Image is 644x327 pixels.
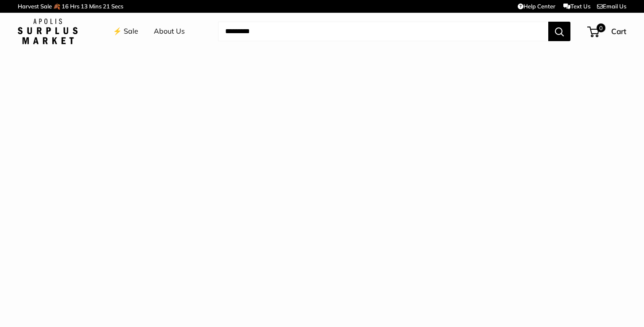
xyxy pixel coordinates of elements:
[89,3,101,10] span: Mins
[81,3,88,10] span: 13
[588,24,626,38] a: 0 Cart
[154,25,185,38] a: About Us
[113,25,138,38] a: ⚡️ Sale
[70,3,79,10] span: Hrs
[611,27,626,36] span: Cart
[597,3,626,10] a: Email Us
[563,3,590,10] a: Text Us
[111,3,123,10] span: Secs
[548,22,570,41] button: Search
[597,23,605,32] span: 0
[18,19,78,44] img: Apolis: Surplus Market
[218,22,548,41] input: Search...
[62,3,69,10] span: 16
[518,3,555,10] a: Help Center
[103,3,110,10] span: 21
